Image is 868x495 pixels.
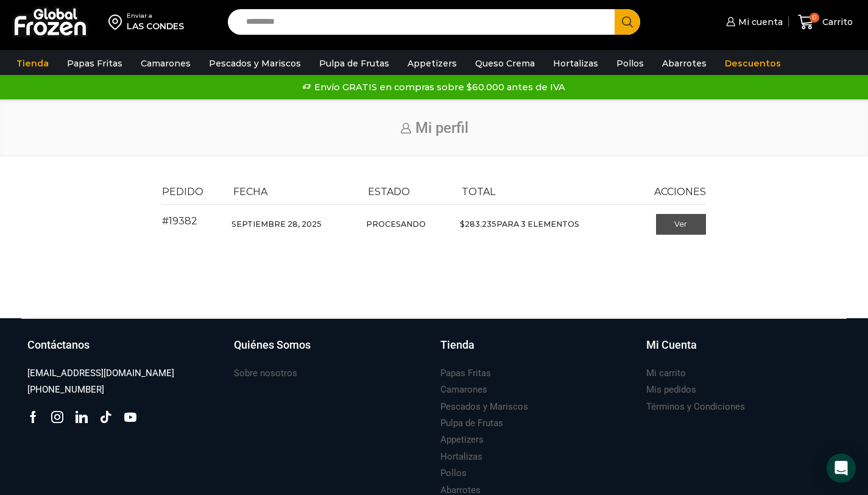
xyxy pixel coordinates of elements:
[460,219,496,229] span: 283.235
[440,337,475,353] h3: Tienda
[460,219,465,229] span: $
[654,186,706,198] span: Acciones
[610,52,650,75] a: Pollos
[415,119,468,137] span: Mi perfil
[646,337,841,365] a: Mi Cuenta
[27,382,104,398] a: [PHONE_NUMBER]
[27,365,174,382] a: [EMAIL_ADDRESS][DOMAIN_NAME]
[203,52,307,75] a: Pescados y Mariscos
[440,382,487,398] a: Camarones
[440,467,467,480] h3: Pollos
[440,417,503,430] h3: Pulpa de Frutas
[646,365,686,382] a: Mi carrito
[10,52,55,75] a: Tienda
[27,367,174,380] h3: [EMAIL_ADDRESS][DOMAIN_NAME]
[440,415,503,432] a: Pulpa de Frutas
[819,16,853,28] span: Carrito
[440,365,491,382] a: Papas Fritas
[231,219,322,229] time: Septiembre 28, 2025
[827,454,856,483] div: Open Intercom Messenger
[810,13,819,23] span: 0
[440,401,528,413] h3: Pescados y Mariscos
[646,382,696,398] a: Mis pedidos
[646,399,745,415] a: Términos y Condiciones
[234,337,428,365] a: Quiénes Somos
[313,52,395,75] a: Pulpa de Frutas
[440,367,491,380] h3: Papas Fritas
[440,383,487,396] h3: Camarones
[61,52,129,75] a: Papas Fritas
[462,186,495,198] span: Total
[646,367,686,380] h3: Mi carrito
[440,432,484,448] a: Appetizers
[108,12,127,32] img: address-field-icon.svg
[723,10,783,34] a: Mi cuenta
[234,367,297,380] h3: Sobre nosotros
[401,52,463,75] a: Appetizers
[646,337,697,353] h3: Mi Cuenta
[440,450,482,463] h3: Hortalizas
[656,52,713,75] a: Abarrotes
[234,365,297,382] a: Sobre nosotros
[162,186,203,198] span: Pedido
[27,383,104,396] h3: [PHONE_NUMBER]
[234,337,311,353] h3: Quiénes Somos
[368,186,410,198] span: Estado
[719,52,787,75] a: Descuentos
[656,214,707,235] a: Ver
[440,433,484,446] h3: Appetizers
[646,401,745,413] h3: Términos y Condiciones
[440,337,635,365] a: Tienda
[27,337,222,365] a: Contáctanos
[615,9,640,35] button: Search button
[469,52,541,75] a: Queso Crema
[233,186,267,198] span: Fecha
[162,215,197,227] a: Ver número del pedido 19382
[735,16,783,28] span: Mi cuenta
[795,8,856,37] a: 0 Carrito
[646,383,696,396] h3: Mis pedidos
[440,449,482,465] a: Hortalizas
[454,204,628,242] td: para 3 elementos
[440,399,528,415] a: Pescados y Mariscos
[27,337,90,353] h3: Contáctanos
[547,52,604,75] a: Hortalizas
[127,12,184,20] div: Enviar a
[361,204,454,242] td: Procesando
[135,52,197,75] a: Camarones
[127,20,184,32] div: LAS CONDES
[440,465,467,482] a: Pollos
